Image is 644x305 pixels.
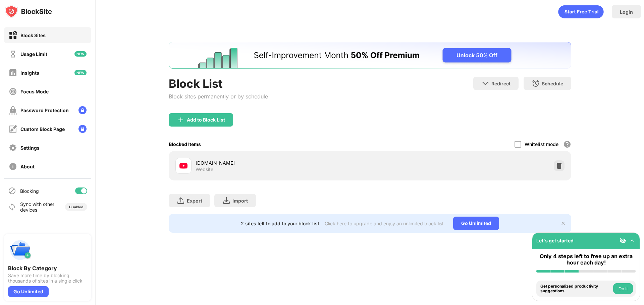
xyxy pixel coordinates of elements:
[78,106,87,114] img: lock-menu.svg
[187,117,225,123] div: Add to Block List
[8,203,16,211] img: sync-icon.svg
[9,69,17,77] img: insights-off.svg
[20,188,39,194] div: Blocking
[9,106,17,115] img: password-protection-off.svg
[241,221,321,226] div: 2 sites left to add to your block list.
[169,42,571,69] iframe: Banner
[69,205,83,209] div: Disabled
[20,126,65,132] div: Custom Block Page
[20,32,46,38] div: Block Sites
[560,221,566,226] img: x-button.svg
[20,164,35,169] div: About
[325,221,445,226] div: Click here to upgrade and enjoy an unlimited block list.
[196,159,370,166] div: [DOMAIN_NAME]
[542,81,563,86] div: Schedule
[9,50,17,58] img: time-usage-off.svg
[74,70,87,75] img: new-icon.svg
[8,273,87,284] div: Save more time by blocking thousands of sites in a single click
[536,238,574,243] div: Let's get started
[8,187,16,195] img: blocking-icon.svg
[613,283,633,294] button: Do it
[20,107,69,113] div: Password Protection
[453,217,499,230] div: Go Unlimited
[8,286,49,297] div: Go Unlimited
[620,9,633,15] div: Login
[232,198,248,204] div: Import
[20,145,40,151] div: Settings
[9,31,17,40] img: block-on.svg
[629,237,636,244] img: omni-setup-toggle.svg
[540,284,611,294] div: Get personalized productivity suggestions
[620,237,626,244] img: eye-not-visible.svg
[20,201,55,213] div: Sync with other devices
[179,162,187,170] img: favicons
[169,77,268,90] div: Block List
[187,198,202,204] div: Export
[9,125,17,133] img: customize-block-page-off.svg
[20,51,47,57] div: Usage Limit
[491,81,511,86] div: Redirect
[78,125,87,133] img: lock-menu.svg
[20,89,49,94] div: Focus Mode
[196,166,213,172] div: Website
[169,141,201,147] div: Blocked Items
[9,144,17,152] img: settings-off.svg
[8,265,87,272] div: Block By Category
[8,238,32,262] img: push-categories.svg
[74,51,87,57] img: new-icon.svg
[169,93,268,100] div: Block sites permanently or by schedule
[558,5,604,18] div: animation
[525,141,558,147] div: Whitelist mode
[536,253,636,266] div: Only 4 steps left to free up an extra hour each day!
[9,87,17,96] img: focus-off.svg
[20,70,39,76] div: Insights
[9,162,17,171] img: about-off.svg
[5,5,52,18] img: logo-blocksite.svg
